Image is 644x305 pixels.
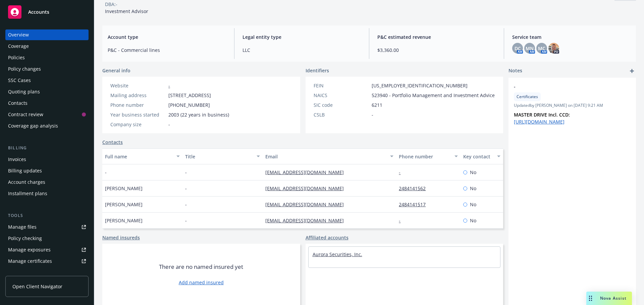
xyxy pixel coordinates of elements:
[8,86,40,97] div: Quoting plans
[8,244,51,255] div: Manage exposures
[8,165,42,176] div: Billing updates
[600,295,627,301] span: Nova Assist
[628,67,636,75] a: add
[8,52,25,63] div: Policies
[185,153,253,160] div: Title
[470,169,476,176] span: No
[8,29,29,40] div: Overview
[514,119,565,125] a: [URL][DOMAIN_NAME]
[8,98,28,108] div: Contacts
[512,33,631,41] span: Service team
[168,111,229,118] span: 2003 (22 years in business)
[263,148,396,164] button: Email
[372,82,468,89] span: [US_EMPLOYER_IDENTIFICATION_NUMBER]
[463,153,493,160] div: Key contact
[8,64,41,74] div: Policy changes
[586,292,632,305] button: Nova Assist
[8,233,42,244] div: Policy checking
[105,217,143,224] span: [PERSON_NAME]
[8,75,31,86] div: SSC Cases
[372,101,382,108] span: 6211
[243,33,361,41] span: Legal entity type
[105,153,172,160] div: Full name
[105,8,148,14] span: Investment Advisor
[508,78,636,131] div: -CertificatesUpdatedby [PERSON_NAME] on [DATE] 9:21 AMMASTER DRIVE Incl. CCD: [URL][DOMAIN_NAME]
[8,267,42,278] div: Manage claims
[105,1,117,8] div: DBA: -
[372,92,495,99] span: 523940 - Portfolio Management and Investment Advice
[102,67,130,74] span: General info
[526,45,534,52] span: MN
[108,47,226,54] span: P&C - Commercial lines
[102,148,182,164] button: Full name
[399,169,406,175] a: -
[548,43,559,54] img: photo
[306,67,329,74] span: Identifiers
[168,121,170,128] span: -
[8,154,26,165] div: Invoices
[8,41,29,52] div: Coverage
[5,177,89,187] a: Account charges
[5,267,89,278] a: Manage claims
[538,45,545,52] span: MC
[5,64,89,74] a: Policy changes
[5,109,89,120] a: Contract review
[5,233,89,244] a: Policy checking
[5,121,89,131] a: Coverage gap analysis
[12,283,62,290] span: Open Client Navigator
[399,201,431,208] a: 2484141517
[110,111,166,118] div: Year business started
[265,185,349,192] a: [EMAIL_ADDRESS][DOMAIN_NAME]
[377,47,496,54] span: $3,360.00
[399,185,431,192] a: 2484141562
[314,111,369,118] div: CSLB
[314,92,369,99] div: NAICS
[110,121,166,128] div: Company size
[8,121,58,131] div: Coverage gap analysis
[5,41,89,52] a: Coverage
[8,177,45,187] div: Account charges
[514,83,613,90] span: -
[168,101,210,108] span: [PHONE_NUMBER]
[110,82,166,89] div: Website
[5,188,89,199] a: Installment plans
[5,86,89,97] a: Quoting plans
[5,244,89,255] a: Manage exposures
[372,111,373,118] span: -
[168,82,170,89] a: -
[102,139,123,146] a: Contacts
[5,212,89,219] div: Tools
[265,169,349,175] a: [EMAIL_ADDRESS][DOMAIN_NAME]
[470,217,476,224] span: No
[5,222,89,232] a: Manage files
[108,33,226,41] span: Account type
[399,217,406,224] a: -
[5,165,89,176] a: Billing updates
[185,169,187,176] span: -
[5,154,89,165] a: Invoices
[185,217,187,224] span: -
[5,145,89,151] div: Billing
[105,169,107,176] span: -
[102,234,140,241] a: Named insureds
[110,92,166,99] div: Mailing address
[265,217,349,224] a: [EMAIL_ADDRESS][DOMAIN_NAME]
[396,148,460,164] button: Phone number
[470,201,476,208] span: No
[168,92,211,99] span: [STREET_ADDRESS]
[243,47,361,54] span: LLC
[399,153,450,160] div: Phone number
[8,109,43,120] div: Contract review
[5,29,89,40] a: Overview
[185,185,187,192] span: -
[314,101,369,108] div: SIC code
[5,3,89,21] a: Accounts
[377,33,496,41] span: P&C estimated revenue
[265,201,349,208] a: [EMAIL_ADDRESS][DOMAIN_NAME]
[8,188,47,199] div: Installment plans
[28,9,49,15] span: Accounts
[185,201,187,208] span: -
[514,102,631,108] span: Updated by [PERSON_NAME] on [DATE] 9:21 AM
[8,222,37,232] div: Manage files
